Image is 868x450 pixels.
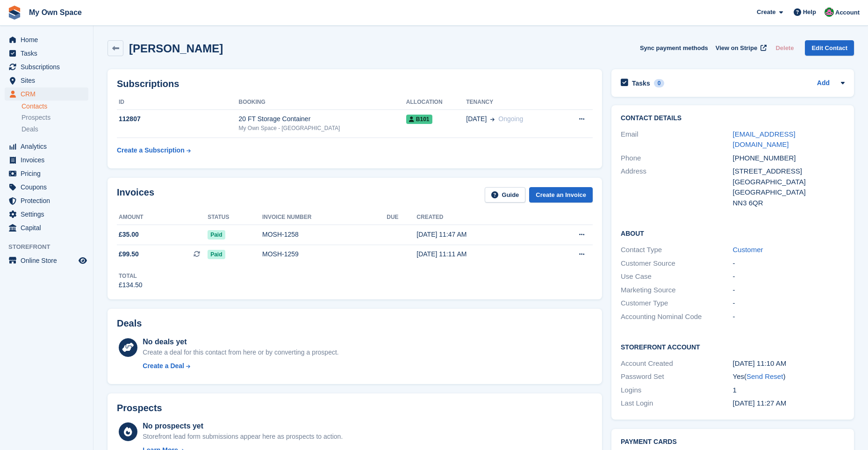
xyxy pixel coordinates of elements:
h2: Tasks [632,79,650,87]
a: menu [5,33,88,46]
img: stora-icon-8386f47178a22dfd0bd8f6a31ec36ba5ce8667c1dd55bd0f319d3a0aa187defe.svg [7,6,22,20]
h2: Contact Details [621,115,845,122]
a: Prospects [22,113,88,123]
span: CRM [21,87,77,101]
div: Logins [621,385,732,396]
div: No deals yet [143,336,338,348]
a: View on Stripe [712,40,768,56]
a: menu [5,87,88,101]
div: Use Case [621,271,732,282]
div: [DATE] 11:11 AM [416,249,543,259]
div: 20 FT Storage Container [238,114,406,124]
h2: Deals [117,318,142,329]
div: MOSH-1259 [262,249,387,259]
div: [DATE] 11:10 AM [733,358,845,369]
span: Invoices [21,153,77,167]
a: menu [5,181,88,194]
a: Contacts [22,102,88,111]
th: Due [387,210,416,225]
div: [STREET_ADDRESS] [733,166,845,177]
button: Delete [772,40,797,56]
th: Tenancy [466,95,560,110]
a: Create an Invoice [529,187,593,203]
div: 1 [733,385,845,396]
span: Create [757,7,775,17]
a: Add [817,78,830,89]
h2: Payment cards [621,438,845,446]
div: Total [119,272,143,280]
span: View on Stripe [716,44,757,53]
span: Deals [22,125,38,134]
div: - [733,298,845,309]
span: Help [803,7,816,17]
div: Storefront lead form submissions appear here as prospects to action. [143,432,343,442]
a: menu [5,60,88,73]
div: - [733,271,845,282]
a: menu [5,167,88,180]
span: £99.50 [119,249,139,259]
a: menu [5,194,88,207]
span: £35.00 [119,230,139,240]
a: menu [5,47,88,60]
span: Ongoing [498,115,523,123]
span: Online Store [21,254,77,267]
h2: Subscriptions [117,79,593,89]
a: [EMAIL_ADDRESS][DOMAIN_NAME] [733,130,796,149]
a: Edit Contact [805,40,854,56]
h2: [PERSON_NAME] [129,42,223,55]
div: Create a Deal [143,361,184,371]
span: B101 [406,115,432,124]
div: MOSH-1258 [262,230,387,240]
a: menu [5,254,88,267]
div: Yes [733,371,845,382]
div: 0 [654,79,665,87]
div: 112807 [117,114,238,124]
div: My Own Space - [GEOGRAPHIC_DATA] [238,124,406,132]
div: £134.50 [119,280,143,290]
div: Address [621,166,732,208]
a: menu [5,221,88,234]
div: Customer Source [621,258,732,269]
span: Protection [21,194,77,207]
th: Amount [117,210,208,225]
button: Sync payment methods [640,40,708,56]
div: Customer Type [621,298,732,309]
a: menu [5,74,88,87]
span: Coupons [21,181,77,194]
th: Status [208,210,262,225]
span: Pricing [21,167,77,180]
th: Allocation [406,95,466,110]
div: [DATE] 11:47 AM [416,230,543,240]
a: Customer [733,246,763,254]
div: Contact Type [621,245,732,255]
div: Email [621,129,732,150]
span: Storefront [8,242,93,252]
th: Booking [238,95,406,110]
div: Accounting Nominal Code [621,312,732,322]
div: - [733,258,845,269]
h2: Invoices [117,187,154,203]
div: Last Login [621,398,732,409]
h2: Storefront Account [621,342,845,351]
div: - [733,312,845,322]
div: [PHONE_NUMBER] [733,153,845,164]
a: My Own Space [25,5,86,20]
div: - [733,285,845,296]
h2: About [621,228,845,238]
th: Invoice number [262,210,387,225]
span: [DATE] [466,114,487,124]
div: NN3 6QR [733,198,845,209]
div: Phone [621,153,732,164]
span: Paid [208,250,225,259]
span: Account [835,8,860,17]
div: Account Created [621,358,732,369]
div: [GEOGRAPHIC_DATA] [733,187,845,198]
span: Sites [21,74,77,87]
th: ID [117,95,238,110]
span: Prospects [22,113,50,122]
div: Create a Subscription [117,145,185,155]
div: No prospects yet [143,421,343,432]
a: Deals [22,124,88,134]
span: Paid [208,230,225,240]
a: Send Reset [746,372,783,380]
